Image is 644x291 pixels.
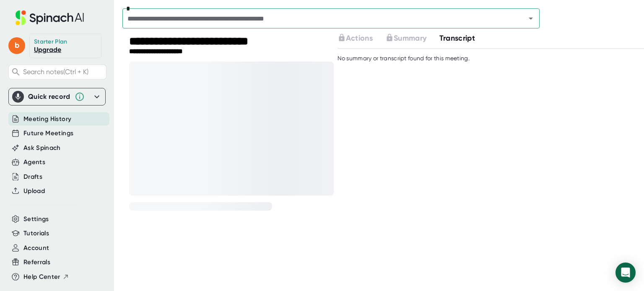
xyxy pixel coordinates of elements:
button: Open [525,13,537,24]
button: Future Meetings [23,129,73,138]
button: Referrals [23,258,50,267]
div: Upgrade to access [385,33,439,44]
button: Tutorials [23,229,49,238]
button: Help Center [23,272,69,282]
span: Transcript [439,33,475,43]
span: Help Center [23,272,60,282]
button: Drafts [23,172,42,182]
span: Search notes (Ctrl + K) [23,68,88,76]
div: Quick record [28,93,70,101]
span: Actions [346,33,373,43]
span: b [8,37,25,54]
button: Settings [23,214,49,224]
div: Starter Plan [34,38,68,46]
div: Quick record [12,88,102,105]
button: Agents [23,157,45,167]
button: Ask Spinach [23,143,61,153]
div: Open Intercom Messenger [615,263,636,283]
button: Summary [385,33,426,44]
button: Account [23,243,49,253]
a: Upgrade [34,46,61,54]
div: Upgrade to access [338,33,385,44]
button: Transcript [439,33,475,44]
button: Upload [23,186,45,196]
span: Summary [394,33,426,43]
div: No summary or transcript found for this meeting. [338,55,470,62]
button: Meeting History [23,114,71,124]
button: Actions [338,33,373,44]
